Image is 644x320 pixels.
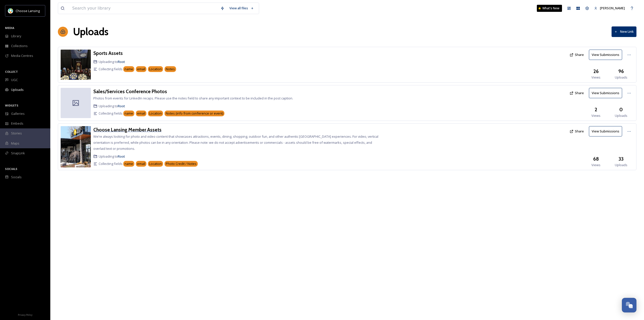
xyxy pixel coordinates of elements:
h3: 96 [618,68,624,75]
a: View Submissions [589,126,625,136]
h3: 0 [619,106,623,113]
button: Share [567,50,586,60]
button: New Link [612,26,636,37]
span: email [137,67,145,72]
span: Uploading to [99,154,125,159]
span: Media Centres [11,53,33,58]
span: COLLECT [5,70,18,74]
a: Choose Lansing Member Assets [93,126,162,133]
button: Open Chat [622,298,636,312]
span: We’re always looking for photo and video content that showcases attractions, events, dining, shop... [93,134,378,151]
span: Location [149,111,162,116]
span: Uploads [615,75,627,80]
a: What's New [537,5,562,12]
span: Collections [11,44,28,48]
span: name [125,111,133,116]
span: Choose Lansing [16,9,40,13]
span: Socials [11,175,22,180]
h3: Sports Assets [93,50,123,56]
h3: 33 [619,155,624,163]
span: Views [591,75,600,80]
span: email [137,111,145,116]
a: Sports Assets [93,50,123,57]
a: Uploads [73,24,108,39]
h3: Sales/Services Conference Photos [93,88,167,94]
span: Location [149,161,162,166]
a: [PERSON_NAME] [592,3,627,13]
a: Root [118,104,125,108]
span: Uploads [11,87,24,92]
span: Embeds [11,121,23,126]
h3: Choose Lansing Member Assets [93,127,162,133]
span: MEDIA [5,26,14,30]
button: View Submissions [589,50,622,60]
span: Maps [11,141,19,146]
span: Location [149,67,162,72]
span: Uploads [615,113,627,118]
span: SnapLink [11,151,25,156]
span: Views [591,163,600,167]
span: SOCIALS [5,167,17,171]
span: Galleries [11,111,25,116]
h3: 2 [595,106,597,113]
a: Privacy Policy [18,311,32,317]
span: Notes [166,67,175,72]
a: Root [118,59,125,64]
button: Share [567,88,586,98]
a: Root [118,154,125,159]
h3: 68 [593,155,599,163]
span: [PERSON_NAME] [600,6,625,10]
span: UGC [11,78,18,82]
span: email [137,161,145,166]
button: View Submissions [589,88,622,98]
a: View Submissions [589,50,625,60]
a: View Submissions [589,88,625,98]
span: Collecting fields [99,67,123,72]
span: Photo Credit / Notes [166,161,196,166]
span: Uploads [615,163,627,167]
span: Stories [11,131,22,136]
span: Views [591,113,600,118]
span: Uploading to [99,104,125,109]
a: View all files [227,3,256,13]
img: logo.jpeg [8,8,13,13]
span: WIDGETS [5,103,18,107]
span: Notes (info from conference or event) [166,111,223,116]
img: 41c50bb0-e40e-42d3-ac72-b0e9a1760cdf.jpg [61,126,91,167]
span: name [125,67,133,72]
button: View Submissions [589,126,622,136]
input: Search your library [70,3,218,14]
img: 3289bacc-863d-4df1-bced-aa8f9e899e68.jpg [61,50,91,80]
span: Collecting fields [99,161,123,166]
h3: 26 [593,68,599,75]
span: Privacy Policy [18,313,32,316]
span: Library [11,34,21,39]
span: Collecting fields [99,111,123,116]
span: Uploading to [99,59,125,64]
button: Share [567,126,586,136]
a: Sales/Services Conference Photos [93,88,167,95]
span: Photos from events for LinkedIn recaps. Please use the notes field to share any important context... [93,96,293,100]
span: name [125,161,133,166]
